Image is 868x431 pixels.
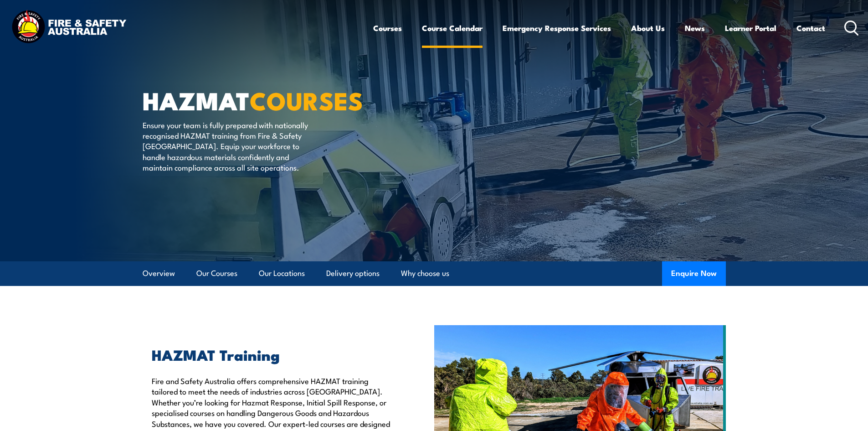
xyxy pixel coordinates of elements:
h2: HAZMAT Training [152,348,392,361]
a: Courses [373,16,402,40]
a: About Us [631,16,665,40]
p: Ensure your team is fully prepared with nationally recognised HAZMAT training from Fire & Safety ... [143,119,309,173]
strong: COURSES [250,81,363,119]
h1: HAZMAT [143,89,368,111]
a: Emergency Response Services [503,16,611,40]
a: Our Locations [259,261,305,286]
a: Overview [143,261,175,286]
a: Why choose us [401,261,449,286]
a: Learner Portal [725,16,776,40]
button: Enquire Now [662,261,726,286]
a: Delivery options [326,261,380,286]
a: News [685,16,705,40]
a: Course Calendar [422,16,483,40]
a: Contact [796,16,825,40]
a: Our Courses [196,261,237,286]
